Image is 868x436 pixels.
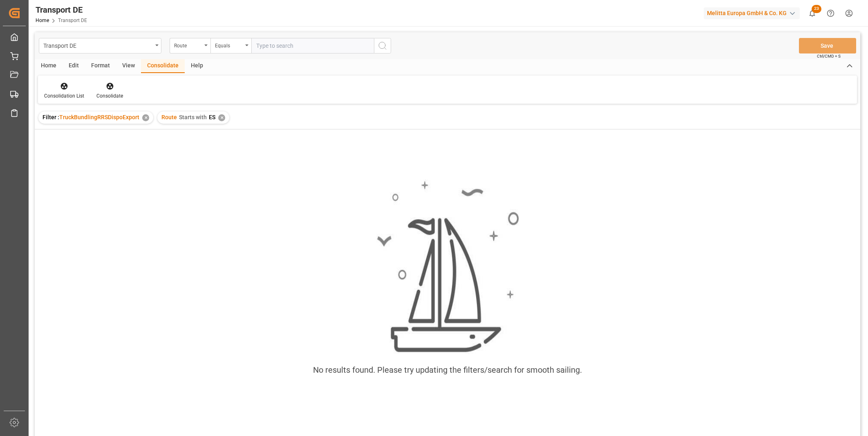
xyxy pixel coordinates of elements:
button: open menu [210,38,251,53]
div: Consolidate [96,92,123,100]
img: smooth_sailing.jpeg [376,180,519,354]
button: show 23 new notifications [803,4,821,22]
span: Route [161,114,177,120]
div: Format [85,59,116,73]
button: search button [374,38,391,53]
span: 23 [812,5,821,13]
div: Consolidate [141,59,185,73]
span: Ctrl/CMD + S [817,53,841,59]
button: Help Center [821,4,840,22]
div: Equals [215,40,243,49]
div: View [116,59,141,73]
div: Transport DE [43,40,152,50]
span: Filter : [43,114,59,120]
div: Transport DE [36,4,87,16]
div: ✕ [218,114,225,121]
a: Home [36,18,49,23]
button: open menu [170,38,210,53]
div: Consolidation List [44,92,84,100]
button: Save [799,38,856,53]
span: Starts with [179,114,207,120]
div: Edit [63,59,85,73]
div: Help [185,59,209,73]
div: No results found. Please try updating the filters/search for smooth sailing. [313,364,582,376]
button: open menu [39,38,161,53]
div: ✕ [142,114,149,121]
div: Melitta Europa GmbH & Co. KG [704,7,800,19]
div: Route [174,40,202,49]
span: ES [209,114,215,120]
input: Type to search [251,38,374,53]
button: Melitta Europa GmbH & Co. KG [704,5,803,21]
span: TruckBundlingRRSDispoExport [59,114,139,120]
div: Home [35,59,63,73]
